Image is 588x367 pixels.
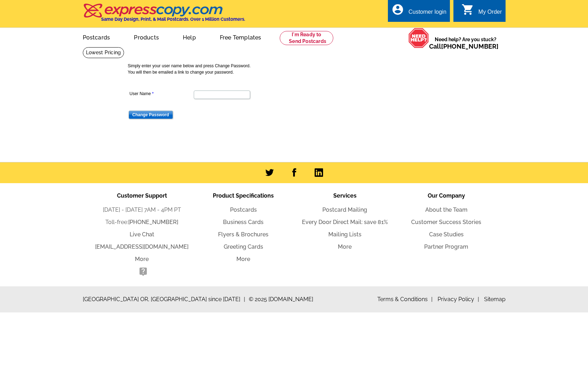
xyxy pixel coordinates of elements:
a: Same Day Design, Print, & Mail Postcards. Over 1 Million Customers. [83,8,245,22]
li: Toll-free: [91,218,193,226]
a: Products [123,29,170,45]
a: [EMAIL_ADDRESS][DOMAIN_NAME] [95,243,188,250]
input: Change Password [129,111,173,119]
i: account_circle [391,3,404,16]
span: Need help? Are you stuck? [429,36,502,50]
a: More [236,256,250,262]
span: [GEOGRAPHIC_DATA] OR, [GEOGRAPHIC_DATA] since [DATE] [83,295,245,304]
a: Postcard Mailing [322,206,367,213]
a: [PHONE_NUMBER] [128,219,178,225]
div: My Order [478,9,502,19]
a: Live Chat [130,231,154,238]
span: Our Company [428,192,465,199]
a: Mailing Lists [328,231,361,238]
a: More [338,243,352,250]
h4: Same Day Design, Print, & Mail Postcards. Over 1 Million Customers. [101,17,245,22]
a: Terms & Conditions [377,296,433,303]
a: Privacy Policy [438,296,479,303]
a: Partner Program [424,243,468,250]
a: Customer Success Stories [411,219,481,225]
span: Call [429,43,499,50]
a: Business Cards [223,219,264,225]
a: shopping_cart My Order [462,8,502,17]
a: [PHONE_NUMBER] [441,43,499,50]
a: Flyers & Brochures [218,231,268,238]
span: Product Specifications [213,192,274,199]
a: Case Studies [429,231,464,238]
a: Sitemap [484,296,506,303]
a: Free Templates [209,29,273,45]
span: © 2025 [DOMAIN_NAME] [249,295,313,304]
a: Greeting Cards [224,243,263,250]
span: Customer Support [117,192,167,199]
a: Every Door Direct Mail: save 81% [302,219,388,225]
label: User Name [130,91,193,97]
a: About the Team [425,206,468,213]
a: Postcards [230,206,257,213]
span: Services [333,192,357,199]
a: Postcards [72,29,122,45]
li: [DATE] - [DATE] 7AM - 4PM PT [91,206,193,214]
p: Simply enter your user name below and press Change Password. You will then be emailed a link to c... [128,63,466,75]
div: Customer login [408,9,446,19]
a: Help [172,29,207,45]
img: help [408,28,429,48]
a: account_circle Customer login [391,8,446,17]
i: shopping_cart [462,3,474,16]
a: More [135,256,149,262]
